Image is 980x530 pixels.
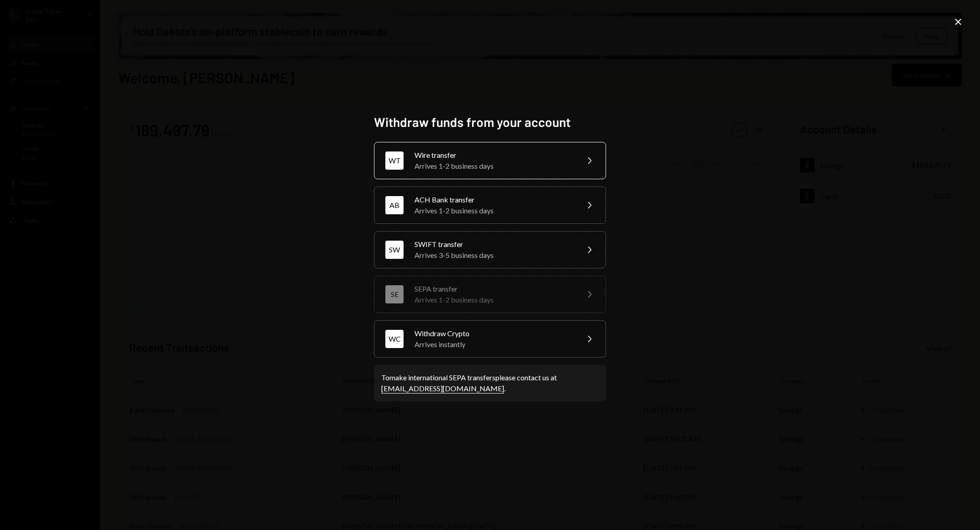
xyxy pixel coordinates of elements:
[414,194,573,205] div: ACH Bank transfer
[414,339,573,350] div: Arrives instantly
[385,196,404,214] div: AB
[374,231,606,268] button: SWSWIFT transferArrives 3-5 business days
[414,205,573,216] div: Arrives 1-2 business days
[374,276,606,313] button: SESEPA transferArrives 1-2 business days
[414,150,573,161] div: Wire transfer
[414,250,573,261] div: Arrives 3-5 business days
[374,187,606,224] button: ABACH Bank transferArrives 1-2 business days
[374,320,606,358] button: WCWithdraw CryptoArrives instantly
[385,285,404,303] div: SE
[414,161,573,172] div: Arrives 1-2 business days
[385,151,404,170] div: WT
[381,372,599,394] div: To make international SEPA transfers please contact us at .
[385,241,404,259] div: SW
[414,239,573,250] div: SWIFT transfer
[414,283,573,294] div: SEPA transfer
[374,113,606,131] h2: Withdraw funds from your account
[414,328,573,339] div: Withdraw Crypto
[374,142,606,179] button: WTWire transferArrives 1-2 business days
[414,294,573,305] div: Arrives 1-2 business days
[381,384,504,394] a: [EMAIL_ADDRESS][DOMAIN_NAME]
[385,330,404,348] div: WC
